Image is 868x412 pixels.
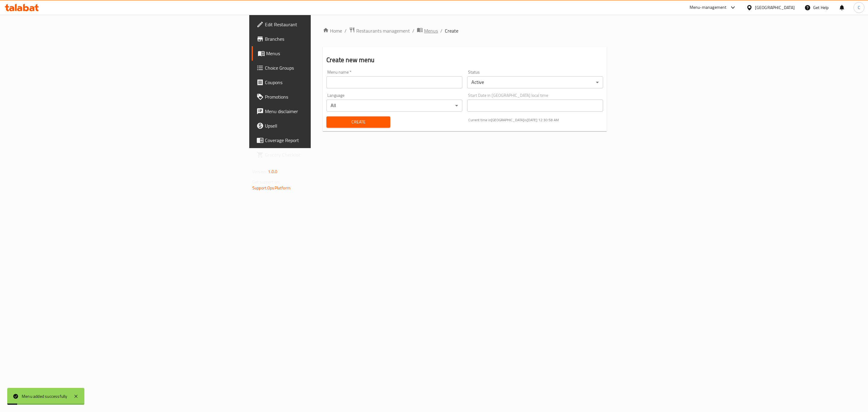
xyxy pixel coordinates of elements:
span: Menu disclaimer [265,108,389,115]
span: Version: [252,168,267,176]
a: Branches [252,32,394,46]
a: Promotions [252,90,394,104]
a: Upsell [252,119,394,133]
span: Coupons [265,79,389,86]
h2: Create new menu [326,55,603,65]
div: Active [467,76,603,88]
span: Create [331,118,385,126]
a: Menus [252,46,394,61]
a: Coverage Report [252,133,394,147]
a: Choice Groups [252,61,394,75]
span: Coverage Report [265,137,389,144]
button: Create [326,116,390,128]
span: Upsell [265,122,389,129]
div: [GEOGRAPHIC_DATA] [755,4,795,11]
span: Promotions [265,93,389,100]
span: Edit Restaurant [265,21,389,28]
a: Menus [417,27,438,35]
span: Create [445,27,458,34]
a: Support.OpsPlatform [252,184,291,192]
span: C [858,4,860,11]
p: Current time in [GEOGRAPHIC_DATA] is [DATE] 12:30:58 AM [468,117,603,123]
div: Menu-management [690,4,727,11]
span: 1.0.0 [268,168,277,176]
span: Menus [266,50,389,57]
a: Coupons [252,75,394,90]
a: Menu disclaimer [252,104,394,119]
span: Choice Groups [265,64,389,71]
nav: breadcrumb [323,27,607,35]
li: / [412,27,414,34]
div: All [326,100,462,112]
span: Menus [424,27,438,34]
input: Please enter Menu name [326,76,462,88]
div: Menu added successfully [22,393,68,400]
span: Get support on: [252,178,280,186]
li: / [440,27,442,34]
a: Edit Restaurant [252,17,394,32]
span: Branches [265,35,389,43]
span: Grocery Checklist [265,151,389,158]
a: Grocery Checklist [252,147,394,162]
